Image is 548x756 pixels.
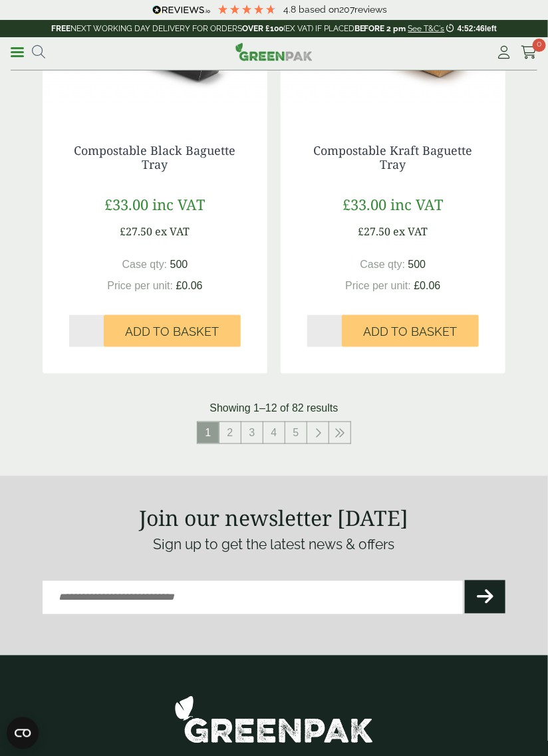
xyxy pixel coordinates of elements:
[354,24,406,33] strong: BEFORE 2 pm
[74,142,236,173] a: Compostable Black Baguette Tray
[521,43,537,63] a: 0
[209,400,338,416] p: Showing 1–12 of 82 results
[485,24,497,33] span: left
[263,422,285,443] a: 4
[125,324,219,339] span: Add to Basket
[394,224,428,239] span: ex VAT
[235,43,313,61] img: GreenPak Supplies
[174,695,374,744] img: GreenPak Supplies
[363,324,457,339] span: Add to Basket
[533,39,546,52] span: 0
[176,280,203,291] span: £0.06
[342,315,479,347] button: Add to Basket
[198,422,219,443] span: 1
[219,422,241,443] a: 2
[43,535,505,556] p: Sign up to get the latest news & offers
[152,5,210,15] img: REVIEWS.io
[408,259,426,270] span: 500
[242,24,283,33] strong: OVER £100
[299,4,340,15] span: Based on
[241,422,263,443] a: 3
[105,194,149,214] span: £33.00
[51,24,70,33] strong: FREE
[414,280,441,291] span: £0.06
[408,24,445,33] a: See T&C's
[345,280,411,291] span: Price per unit:
[122,259,168,270] span: Case qty:
[314,142,473,173] a: Compostable Kraft Baguette Tray
[360,259,406,270] span: Case qty:
[285,422,307,443] a: 5
[170,259,188,270] span: 500
[156,224,190,239] span: ex VAT
[217,3,277,15] div: 4.79 Stars
[496,46,513,59] i: My Account
[284,4,299,15] span: 4.8
[355,4,388,15] span: reviews
[140,504,409,533] strong: Join our newsletter [DATE]
[391,194,444,214] span: inc VAT
[107,280,173,291] span: Price per unit:
[521,46,537,59] i: Cart
[343,194,387,214] span: £33.00
[120,224,153,239] span: £27.50
[153,194,205,214] span: inc VAT
[7,717,39,749] button: Open CMP widget
[358,224,391,239] span: £27.50
[340,4,355,15] span: 207
[104,315,241,347] button: Add to Basket
[458,24,485,33] span: 4:52:46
